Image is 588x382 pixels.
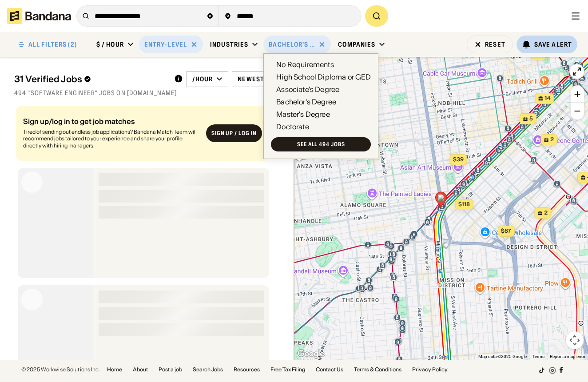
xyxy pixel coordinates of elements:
div: Save Alert [534,40,572,48]
div: Entry-Level [144,40,187,48]
a: Post a job [159,367,182,372]
div: Master's Degree [276,111,330,118]
div: Industries [210,40,248,48]
div: grid [14,102,280,360]
div: Associate's Degree [276,86,339,93]
a: Open this area in Google Maps (opens a new window) [296,348,326,360]
a: Search Jobs [193,367,223,372]
span: 2 [550,136,554,143]
div: Reset [485,41,505,48]
span: $67 [501,227,511,234]
div: Companies [338,40,375,48]
img: Bandana logotype [7,8,71,24]
div: Bachelor's Degree [276,98,336,105]
a: Home [107,367,122,372]
a: Terms & Conditions [354,367,401,372]
div: 494 "software engineer" jobs on [DOMAIN_NAME] [14,89,280,97]
span: $118 [458,201,470,207]
div: Sign up/log in to get job matches [23,118,199,125]
div: Tired of sending out endless job applications? Bandana Match Team will recommend jobs tailored to... [23,128,199,149]
span: 14 [545,95,551,102]
a: Terms (opens in new tab) [532,354,544,359]
span: $39 [453,156,464,163]
div: Bachelor's Degree [269,40,315,48]
a: Contact Us [316,367,343,372]
div: © 2025 Workwise Solutions Inc. [21,367,100,372]
div: No Requirements [276,61,334,68]
div: 31 Verified Jobs [14,74,167,84]
div: ALL FILTERS (2) [28,41,77,48]
span: Map data ©2025 Google [478,354,527,359]
div: /hour [192,75,213,83]
div: Sign up / Log in [211,130,257,137]
a: Free Tax Filing [270,367,305,372]
div: $ / hour [96,40,124,48]
div: See all 494 jobs [297,142,345,147]
a: Privacy Policy [412,367,448,372]
div: High School Diploma or GED [276,73,371,80]
img: Google [296,348,326,360]
a: About [133,367,148,372]
span: 2 [544,209,548,217]
div: Newest [238,75,264,83]
span: 5 [529,115,533,123]
a: Report a map error [550,354,585,359]
button: Map camera controls [566,331,584,349]
a: Resources [234,367,260,372]
div: Doctorate [276,123,309,130]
